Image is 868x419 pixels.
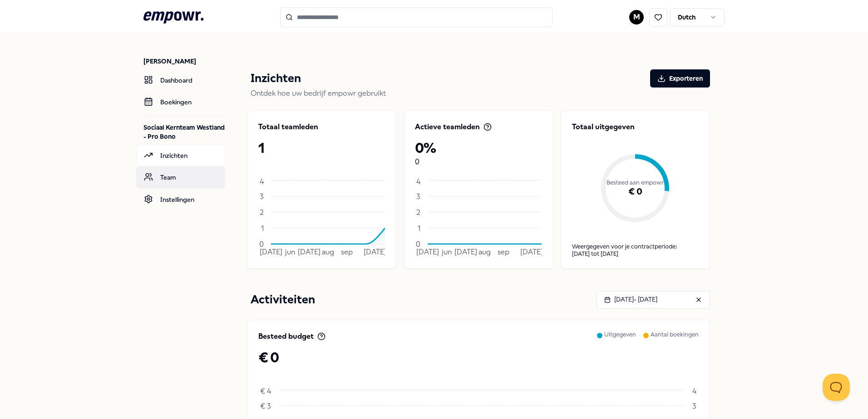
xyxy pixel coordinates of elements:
p: Ontdek hoe uw bedrijf empowr gebruikt [251,88,710,99]
tspan: 4 [416,177,421,186]
tspan: 3 [692,401,696,410]
p: Totaal uitgegeven [572,122,699,132]
p: € 0 [258,349,699,365]
tspan: [DATE] [454,248,477,256]
a: Inzichten [136,145,225,166]
tspan: aug [322,248,334,256]
tspan: 3 [416,192,420,200]
p: Aantal boekingen [651,331,699,349]
div: [DATE] tot [DATE] [572,250,699,258]
p: 1 [258,140,385,156]
p: 0% [415,140,542,156]
tspan: 1 [261,224,264,232]
button: Exporteren [650,69,710,88]
button: [DATE]- [DATE] [597,291,710,309]
tspan: 2 [416,208,420,216]
p: Totaal teamleden [258,122,318,132]
a: Dashboard [136,69,225,91]
p: Besteed budget [258,331,314,342]
tspan: 3 [260,192,264,200]
a: Team [136,166,225,188]
tspan: 4 [260,177,264,186]
iframe: Help Scout Beacon - Open [823,374,850,401]
p: [PERSON_NAME] [143,57,225,66]
tspan: sep [341,248,353,256]
div: Besteed aan empowr [572,143,699,222]
tspan: 1 [418,224,420,232]
tspan: [DATE] [521,248,543,256]
tspan: sep [498,248,510,256]
div: [DATE] - [DATE] [604,294,657,304]
tspan: 0 [259,239,264,248]
tspan: aug [478,248,491,256]
a: Instellingen [136,189,225,210]
tspan: jun [285,248,295,256]
tspan: € 4 [260,387,271,395]
p: Sociaal Kernteam Westland - Pro Bono [143,123,225,141]
button: M [629,10,644,24]
tspan: € 3 [260,401,271,410]
div: 0 [415,122,542,168]
tspan: jun [441,248,452,256]
tspan: 4 [692,387,697,395]
a: Boekingen [136,91,225,113]
tspan: 2 [260,208,264,216]
p: Weergegeven voor je contractperiode: [572,243,699,250]
p: Uitgegeven [604,331,636,349]
p: Activiteiten [251,291,315,309]
tspan: [DATE] [364,248,386,256]
tspan: [DATE] [260,248,282,256]
tspan: [DATE] [416,248,439,256]
tspan: 0 [416,239,420,248]
p: Actieve teamleden [415,122,480,132]
tspan: [DATE] [298,248,321,256]
div: € 0 [572,161,699,222]
p: Inzichten [251,69,301,88]
input: Search for products, categories or subcategories [280,7,552,27]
